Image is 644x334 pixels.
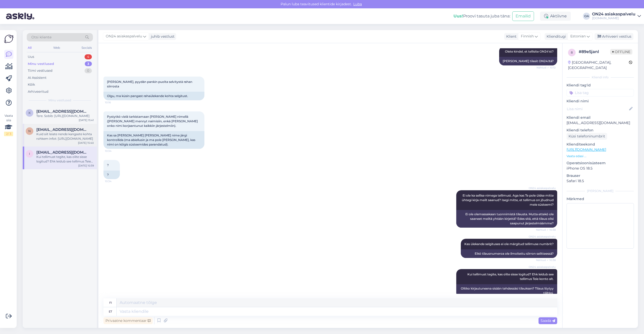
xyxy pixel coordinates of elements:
div: Aktiivne [540,12,571,21]
span: ON24 asiakaspalvelu [529,186,556,190]
p: Klienditeekond [567,142,634,147]
span: Luba [352,2,363,6]
span: Kui tellimust tegite, kas olite sisse logitud? Ehk leidub see tellimus Teie konto alt. [467,272,554,281]
div: [DOMAIN_NAME] [592,16,635,20]
p: Operatsioonisüsteem [567,160,634,166]
button: Emailid [512,11,534,21]
div: OA [583,13,590,20]
span: ON24 asiakaspalvelu [106,34,142,39]
div: Vaata siia [4,113,13,136]
div: fi [109,298,112,307]
div: [DATE] 10:39 [78,164,94,168]
span: N [28,129,31,133]
div: Kui tellimust tegite, kas olite sisse logitud? Ehk leidub see tellimus Teie konto alt. [36,155,94,164]
div: et [109,307,112,316]
span: Kas ülekande selgituses ei ole märgitud tellimuse numbrit? [464,242,554,246]
span: Offline [610,49,632,55]
div: 3 [85,61,92,66]
span: k [29,111,31,115]
span: Natalie.pinhasov81@gmail.com [36,127,89,132]
span: Finnish [521,34,534,39]
div: AI Assistent [28,75,46,80]
p: Märkmed [567,196,634,202]
div: Arhiveeritud [28,89,48,94]
input: Lisa nimi [567,106,628,112]
div: Eikö tilausnumeroa ole ilmoitettu siirron selitteessä? [461,249,557,258]
div: ? [103,171,120,179]
p: Kliendi tag'id [567,83,634,88]
span: Otsi kliente [31,35,51,40]
p: Safari 18.5 [567,178,634,184]
span: ? [107,163,109,167]
div: [PERSON_NAME] tilasit ON24:ltä? [499,57,557,65]
div: Arhiveeri vestlus [595,33,633,40]
a: ON24 asiakaspalvelu[DOMAIN_NAME] [592,12,641,20]
div: Tere. Sobib: [URL][DOMAIN_NAME] [36,114,94,118]
span: Inka.hanninen@gmail.com [36,150,89,155]
span: 10:16 [105,101,124,104]
div: 0 [85,68,92,73]
div: Ei ole olemassakaan tuonnimistä tilausta. Mutta ettekö ole saaneet meiltä yhtään kirjettä? Edes s... [456,210,557,228]
span: Nähtud ✓ 10:12 [536,66,556,69]
div: Minu vestlused [28,61,54,66]
div: [GEOGRAPHIC_DATA], [GEOGRAPHIC_DATA] [568,60,629,70]
div: Kuid siit leiate nende kangaste kohta rohkem infot: [URL][DOMAIN_NAME] [36,132,94,141]
div: Privaatne kommentaar [103,317,153,324]
span: 10:34 [105,179,124,183]
div: Klient [504,34,517,39]
span: Minu vestlused [48,98,71,103]
span: Saada [541,318,555,323]
div: Küsi telefoninumbrit [567,133,607,140]
div: juhib vestlust [149,34,175,39]
div: Olitko kirjautuneena sisään tehdessäsi tilauksen? Tilaus löytyy tililtäsi. [456,284,557,297]
span: 8 [571,51,573,54]
b: Uus! [453,14,463,18]
img: Askly Logo [4,34,14,44]
span: kristianmanz@yahoo.de [36,109,89,114]
div: Proovi tasuta juba täna: [453,13,510,19]
div: Olgu, ma küsin pangast rahaülekande kohta selgitust. [103,92,204,100]
p: Kliendi email [567,115,634,120]
div: [PERSON_NAME] [567,189,634,193]
span: 10:34 [105,149,124,153]
span: ON24 asiakaspalvelu [529,265,556,269]
div: Socials [80,44,93,51]
div: Uus [28,54,34,59]
div: Klienditugi [545,34,566,39]
div: Kõik [28,82,35,87]
p: [EMAIL_ADDRESS][DOMAIN_NAME] [567,120,634,126]
p: iPhone OS 18.5 [567,166,634,171]
span: Nähtud ✓ 10:38 [536,228,556,232]
p: Kliendi telefon [567,128,634,133]
div: Kliendi info [567,75,634,80]
div: Tiimi vestlused [28,68,52,73]
p: Brauser [567,173,634,178]
div: [DATE] 15:41 [79,118,94,122]
span: Pystytkö vielä tarkistamaan [PERSON_NAME] nimellä ([PERSON_NAME] mennyt naimisiin, enkä [PERSON_N... [107,115,199,128]
div: 4 [85,54,92,59]
span: Estonian [570,34,586,39]
span: Ei ole ka sellise nimega tellimust. Aga kas Te pole üldse mitte ühtegi kirja meilt saanud? Isegi ... [462,194,554,206]
p: Kliendi nimi [567,99,634,104]
span: ON24 asiakaspalvelu [529,235,556,238]
div: [DATE] 15:40 [78,141,94,145]
div: # 89e5janl [579,49,610,55]
div: ON24 asiakaspalvelu [592,12,635,16]
span: Nähtud ✓ 10:38 [536,258,556,262]
span: Olete kindel, et tellisite ON24'st? [505,50,554,53]
p: Vaata edasi ... [567,154,634,158]
div: Web [52,44,61,51]
a: [URL][DOMAIN_NAME] [567,147,606,152]
span: I [29,152,30,156]
span: [PERSON_NAME], pyydän pankin puolta selvitystä rahan siirrosta [107,80,193,88]
div: All [27,44,33,51]
div: Kas sa [PERSON_NAME] [PERSON_NAME] nime järgi kontrollida (ma abiellusin ja ma pole [PERSON_NAME]... [103,131,204,149]
div: 2 / 3 [4,132,13,136]
input: Lisa tag [567,89,634,97]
